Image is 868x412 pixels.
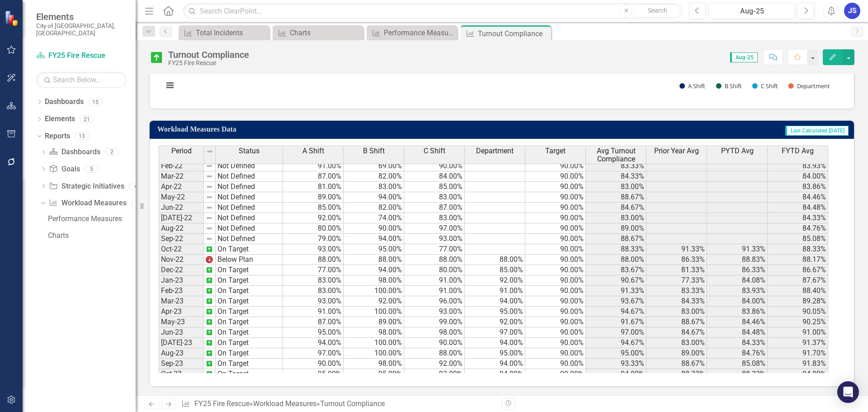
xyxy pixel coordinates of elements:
td: Feb-23 [159,286,204,296]
td: 82.00% [344,171,404,182]
td: 93.67% [586,296,646,307]
td: 95.00% [344,369,404,379]
td: Oct-23 [159,369,204,379]
td: 84.76% [768,223,828,234]
td: 84.46% [707,317,768,327]
span: Elements [36,11,127,22]
td: Apr-22 [159,182,204,192]
img: ClearPoint Strategy [5,10,20,26]
td: 89.00% [586,223,646,234]
td: 91.00% [404,275,465,286]
td: 90.00% [525,171,586,182]
td: Dec-22 [159,265,204,275]
img: AQAAAAAAAAAAAAAAAAAAAAAAAAAAAAAAAAAAAAAAAAAAAAAAAAAAAAAAAAAAAAAAAAAAAAAAAAAAAAAAAAAAAAAAAAAAAAAAA... [206,277,213,284]
div: FY25 Fire Rescue [168,60,249,66]
td: Not Defined [216,203,283,213]
td: 91.00% [283,161,344,171]
div: 13 [75,133,89,140]
td: 84.48% [768,203,828,213]
img: AQAAAAAAAAAAAAAAAAAAAAAAAAAAAAAAAAAAAAAAAAAAAAAAAAAAAAAAAAAAAAAAAAAAAAAAAAAAAAAAAAAAAAAAAAAAAAAAA... [206,287,213,294]
button: Aug-25 [708,3,795,19]
img: 8DAGhfEEPCf229AAAAAElFTkSuQmCC [206,204,213,211]
td: 90.05% [768,307,828,317]
td: 86.33% [646,255,707,265]
td: 94.67% [586,338,646,348]
td: Aug-22 [159,223,204,234]
td: 83.00% [344,182,404,192]
a: Dashboards [49,147,100,157]
img: weEZvjLXTJdkwAAACV0RVh0ZGF0ZTpjcmVhdGUAMjAyMy0wNy0xMFQyMDowOTozNSswMDowMDmwTJkAAAAldEVYdGRhdGU6bW... [206,256,213,263]
td: [DATE]-22 [159,213,204,223]
td: 88.67% [586,234,646,244]
td: 89.00% [283,192,344,203]
a: Elements [45,114,75,124]
td: On Target [216,327,283,338]
td: 87.00% [283,171,344,182]
button: Show Department [788,82,830,90]
td: 90.00% [525,275,586,286]
a: Goals [49,164,80,175]
td: 90.00% [525,359,586,369]
td: 94.00% [283,338,344,348]
button: Show A Shift [679,82,706,90]
td: Below Plan [216,255,283,265]
td: Jan-23 [159,275,204,286]
button: JS [844,3,860,19]
img: 8DAGhfEEPCf229AAAAAElFTkSuQmCC [206,225,213,232]
img: AQAAAAAAAAAAAAAAAAAAAAAAAAAAAAAAAAAAAAAAAAAAAAAAAAAAAAAAAAAAAAAAAAAAAAAAAAAAAAAAAAAAAAAAAAAAAAAAA... [206,370,213,378]
td: 90.00% [525,317,586,327]
div: Open Intercom Messenger [837,381,859,403]
span: Prior Year Avg [654,147,699,155]
td: 84.00% [404,171,465,182]
td: 90.00% [525,327,586,338]
td: Not Defined [216,234,283,244]
td: 100.00% [344,348,404,359]
td: 97.00% [404,223,465,234]
img: AQAAAAAAAAAAAAAAAAAAAAAAAAAAAAAAAAAAAAAAAAAAAAAAAAAAAAAAAAAAAAAAAAAAAAAAAAAAAAAAAAAAAAAAAAAAAAAAA... [206,350,213,357]
a: Total Incidents [181,27,267,38]
td: 83.67% [586,265,646,275]
td: On Target [216,286,283,296]
td: May-22 [159,192,204,203]
td: 95.00% [283,369,344,379]
td: Sep-22 [159,234,204,244]
td: 83.00% [283,275,344,286]
div: 2 [131,199,146,207]
td: Not Defined [216,171,283,182]
td: 90.00% [525,192,586,203]
td: 90.00% [525,265,586,275]
div: 2 [105,148,119,156]
td: 93.00% [404,307,465,317]
td: Not Defined [216,213,283,223]
td: 94.00% [465,369,525,379]
div: Turnout Compliance [478,28,549,39]
td: 84.33% [646,296,707,307]
img: 8DAGhfEEPCf229AAAAAElFTkSuQmCC [206,194,213,201]
td: 99.00% [404,317,465,327]
td: Not Defined [216,161,283,171]
td: 85.00% [404,182,465,192]
div: Turnout Compliance [168,50,249,60]
img: 8DAGhfEEPCf229AAAAAElFTkSuQmCC [206,183,213,190]
div: Performance Measures [48,215,136,223]
td: 91.67% [586,317,646,327]
td: 83.00% [283,286,344,296]
td: 93.00% [283,244,344,255]
td: 94.00% [586,369,646,379]
img: AQAAAAAAAAAAAAAAAAAAAAAAAAAAAAAAAAAAAAAAAAAAAAAAAAAAAAAAAAAAAAAAAAAAAAAAAAAAAAAAAAAAAAAAAAAAAAAAA... [206,266,213,274]
td: 90.00% [525,286,586,296]
td: 90.00% [344,223,404,234]
td: 91.00% [465,286,525,296]
td: 90.00% [525,182,586,192]
td: Not Defined [216,192,283,203]
a: FY25 Fire Rescue [36,51,127,61]
td: 95.00% [344,244,404,255]
td: 94.67% [586,307,646,317]
td: 83.86% [707,307,768,317]
td: 94.00% [768,369,828,379]
span: Period [171,147,192,155]
td: 90.00% [525,161,586,171]
td: Not Defined [216,182,283,192]
a: Performance Measures [46,212,136,226]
